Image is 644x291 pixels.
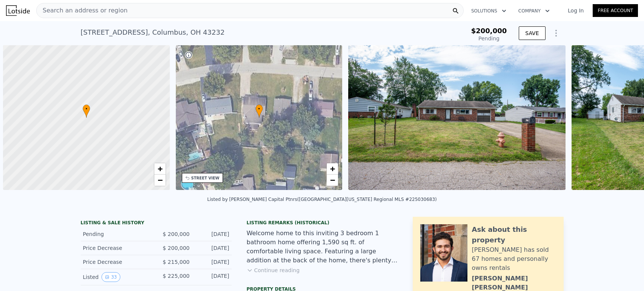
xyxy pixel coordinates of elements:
[196,272,229,282] div: [DATE]
[37,6,128,15] span: Search an address or region
[471,27,507,35] span: $200,000
[163,259,189,265] span: $ 215,000
[472,245,556,273] div: [PERSON_NAME] has sold 67 homes and personally owns rentals
[6,5,30,16] img: Lotside
[154,175,166,186] a: Zoom out
[163,231,189,237] span: $ 200,000
[83,244,150,252] div: Price Decrease
[247,229,398,265] div: Welcome home to this inviting 3 bedroom 1 bathroom home offering 1,590 sq ft. of comfortable livi...
[196,244,229,252] div: [DATE]
[471,35,507,42] div: Pending
[83,258,150,266] div: Price Decrease
[559,7,593,14] a: Log In
[519,26,545,40] button: SAVE
[154,163,166,175] a: Zoom in
[327,175,338,186] a: Zoom out
[157,164,162,173] span: +
[83,104,90,118] div: •
[196,258,229,266] div: [DATE]
[83,230,150,238] div: Pending
[512,4,556,18] button: Company
[157,175,162,185] span: −
[83,106,90,112] span: •
[163,273,189,279] span: $ 225,000
[191,175,220,181] div: STREET VIEW
[255,106,263,112] span: •
[247,266,300,274] button: Continue reading
[81,27,225,38] div: [STREET_ADDRESS] , Columbus , OH 43232
[247,220,398,226] div: Listing Remarks (Historical)
[327,163,338,175] a: Zoom in
[330,175,335,185] span: −
[472,224,556,245] div: Ask about this property
[81,220,232,227] div: LISTING & SALE HISTORY
[101,272,120,282] button: View historical data
[593,4,638,17] a: Free Account
[255,104,263,118] div: •
[465,4,512,18] button: Solutions
[163,245,189,251] span: $ 200,000
[83,272,150,282] div: Listed
[207,197,437,202] div: Listed by [PERSON_NAME] Capital Ptnrs ([GEOGRAPHIC_DATA][US_STATE] Regional MLS #225030683)
[549,26,564,41] button: Show Options
[196,230,229,238] div: [DATE]
[330,164,335,173] span: +
[348,45,565,190] img: Sale: 167457253 Parcel: 127808807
